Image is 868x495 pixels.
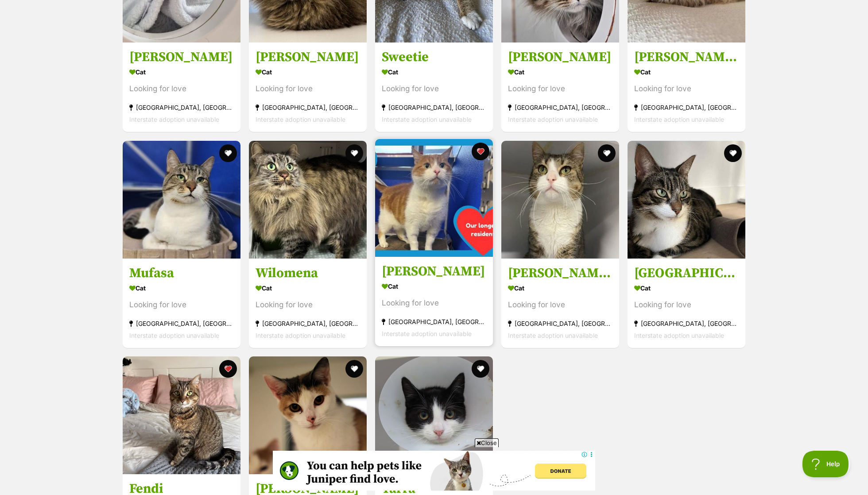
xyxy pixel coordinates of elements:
[375,139,493,257] img: Davis
[249,141,367,259] img: Wilomena
[508,282,612,294] div: Cat
[375,256,493,346] a: [PERSON_NAME] Cat Looking for love [GEOGRAPHIC_DATA], [GEOGRAPHIC_DATA] Interstate adoption unava...
[256,66,360,79] div: Cat
[628,258,745,348] a: [GEOGRAPHIC_DATA] Cat Looking for love [GEOGRAPHIC_DATA], [GEOGRAPHIC_DATA] Interstate adoption u...
[256,83,360,95] div: Looking for love
[129,282,234,294] div: Cat
[628,43,745,132] a: [PERSON_NAME] / [PERSON_NAME] / Big Boy Ben Cat Looking for love [GEOGRAPHIC_DATA], [GEOGRAPHIC_D...
[802,451,850,477] iframe: Help Scout Beacon - Open
[249,356,367,474] img: Catelyn
[382,49,486,66] h3: Sweetie
[501,141,619,259] img: Walter The Wise
[634,116,724,124] span: Interstate adoption unavailable
[382,66,486,79] div: Cat
[256,299,360,311] div: Looking for love
[273,451,595,491] iframe: Advertisement
[129,66,234,79] div: Cat
[634,66,739,79] div: Cat
[129,265,234,282] h3: Mufasa
[256,317,360,329] div: [GEOGRAPHIC_DATA], [GEOGRAPHIC_DATA]
[249,43,367,132] a: [PERSON_NAME] Cat Looking for love [GEOGRAPHIC_DATA], [GEOGRAPHIC_DATA] Interstate adoption unava...
[508,102,612,114] div: [GEOGRAPHIC_DATA], [GEOGRAPHIC_DATA]
[508,317,612,329] div: [GEOGRAPHIC_DATA], [GEOGRAPHIC_DATA]
[123,141,240,259] img: Mufasa
[256,265,360,282] h3: Wilomena
[382,316,486,328] div: [GEOGRAPHIC_DATA], [GEOGRAPHIC_DATA]
[634,83,739,95] div: Looking for love
[508,116,598,124] span: Interstate adoption unavailable
[382,102,486,114] div: [GEOGRAPHIC_DATA], [GEOGRAPHIC_DATA]
[634,282,739,294] div: Cat
[129,49,234,66] h3: [PERSON_NAME]
[634,265,739,282] h3: [GEOGRAPHIC_DATA]
[508,299,612,311] div: Looking for love
[634,332,724,339] span: Interstate adoption unavailable
[382,83,486,95] div: Looking for love
[256,332,345,339] span: Interstate adoption unavailable
[375,356,493,474] img: Yarra
[634,102,739,114] div: [GEOGRAPHIC_DATA], [GEOGRAPHIC_DATA]
[634,299,739,311] div: Looking for love
[508,332,598,339] span: Interstate adoption unavailable
[256,102,360,114] div: [GEOGRAPHIC_DATA], [GEOGRAPHIC_DATA]
[256,49,360,66] h3: [PERSON_NAME]
[256,282,360,294] div: Cat
[382,116,472,124] span: Interstate adoption unavailable
[382,263,486,280] h3: [PERSON_NAME]
[475,438,499,447] span: Close
[508,66,612,79] div: Cat
[375,43,493,132] a: Sweetie Cat Looking for love [GEOGRAPHIC_DATA], [GEOGRAPHIC_DATA] Interstate adoption unavailable...
[598,144,616,162] button: favourite
[501,43,619,132] a: [PERSON_NAME] Cat Looking for love [GEOGRAPHIC_DATA], [GEOGRAPHIC_DATA] Interstate adoption unava...
[472,360,489,378] button: favourite
[382,330,472,337] span: Interstate adoption unavailable
[724,144,742,162] button: favourite
[472,143,489,160] button: favourite
[634,49,739,66] h3: [PERSON_NAME] / [PERSON_NAME] / Big Boy Ben
[628,141,745,259] img: Paris
[129,83,234,95] div: Looking for love
[508,49,612,66] h3: [PERSON_NAME]
[129,317,234,329] div: [GEOGRAPHIC_DATA], [GEOGRAPHIC_DATA]
[508,265,612,282] h3: [PERSON_NAME] The [PERSON_NAME]
[345,360,363,378] button: favourite
[123,258,240,348] a: Mufasa Cat Looking for love [GEOGRAPHIC_DATA], [GEOGRAPHIC_DATA] Interstate adoption unavailable ...
[501,258,619,348] a: [PERSON_NAME] The [PERSON_NAME] Cat Looking for love [GEOGRAPHIC_DATA], [GEOGRAPHIC_DATA] Interst...
[123,356,240,474] img: Fendi
[256,116,345,124] span: Interstate adoption unavailable
[129,116,219,124] span: Interstate adoption unavailable
[129,332,219,339] span: Interstate adoption unavailable
[382,297,486,309] div: Looking for love
[249,258,367,348] a: Wilomena Cat Looking for love [GEOGRAPHIC_DATA], [GEOGRAPHIC_DATA] Interstate adoption unavailabl...
[129,299,234,311] div: Looking for love
[123,43,240,132] a: [PERSON_NAME] Cat Looking for love [GEOGRAPHIC_DATA], [GEOGRAPHIC_DATA] Interstate adoption unava...
[345,144,363,162] button: favourite
[219,144,237,162] button: favourite
[129,102,234,114] div: [GEOGRAPHIC_DATA], [GEOGRAPHIC_DATA]
[634,317,739,329] div: [GEOGRAPHIC_DATA], [GEOGRAPHIC_DATA]
[508,83,612,95] div: Looking for love
[219,360,237,378] button: favourite
[382,280,486,293] div: Cat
